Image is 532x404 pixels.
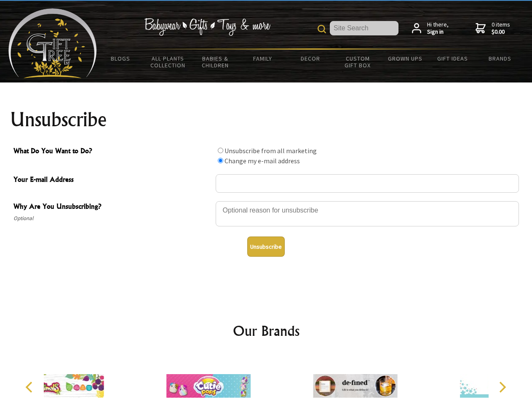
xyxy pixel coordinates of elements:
[225,146,317,155] label: Unsubscribe from all marketing
[13,213,211,223] span: Optional
[144,50,192,74] a: All Plants Collection
[334,50,382,74] a: Custom Gift Box
[13,146,211,158] span: What Do You Want to Do?
[247,237,285,257] button: Unsubscribe
[429,50,476,67] a: Gift Ideas
[218,158,223,163] input: What Do You Want to Do?
[10,109,522,130] h1: Unsubscribe
[381,50,429,67] a: Grown Ups
[476,21,510,36] a: 0 items$0.00
[13,174,211,186] span: Your E-mail Address
[318,25,326,33] img: product search
[17,321,516,341] h2: Our Brands
[192,50,239,74] a: Babies & Children
[493,378,511,396] button: Next
[13,201,211,213] span: Why Are You Unsubscribing?
[8,8,97,78] img: Babyware - Gifts - Toys and more...
[476,50,524,67] a: Brands
[427,21,449,36] span: Hi there,
[427,28,449,36] strong: Sign in
[144,18,270,36] img: Babywear - Gifts - Toys & more
[216,174,519,193] input: Your E-mail Address
[216,201,519,226] textarea: Why Are You Unsubscribing?
[492,21,510,36] span: 0 items
[412,21,449,36] a: Hi there,Sign in
[492,28,510,36] strong: $0.00
[239,50,287,67] a: Family
[21,378,40,396] button: Previous
[97,50,144,67] a: BLOGS
[225,157,300,165] label: Change my e-mail address
[218,148,223,153] input: What Do You Want to Do?
[330,21,398,35] input: Site Search
[286,50,334,67] a: Decor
